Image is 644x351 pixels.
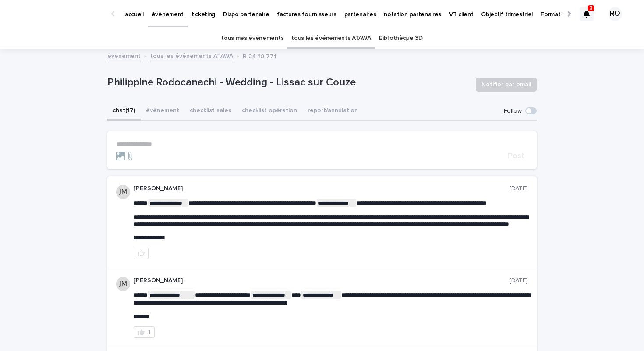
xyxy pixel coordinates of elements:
button: report/annulation [302,102,363,121]
a: tous les événements ATAWA [291,28,371,49]
p: [PERSON_NAME] [134,185,510,192]
button: événement [141,102,184,121]
span: Notifier par email [481,80,531,89]
p: Follow [504,107,522,115]
a: tous les événements ATAWA [150,50,233,60]
div: 1 [148,329,151,335]
p: [PERSON_NAME] [134,277,510,284]
button: checklist sales [184,102,237,121]
p: Philippine Rodocanachi - Wedding - Lissac sur Couze [107,76,469,89]
a: Bibliothèque 3D [379,28,423,49]
p: [DATE] [510,277,528,284]
p: 3 [590,5,593,11]
button: like this post [134,248,149,259]
button: Notifier par email [476,78,537,92]
button: checklist opération [237,102,302,121]
div: RO [608,7,622,21]
div: 3 [580,7,594,21]
span: Post [508,152,524,160]
a: tous mes événements [221,28,283,49]
p: R 24 10 771 [243,51,276,60]
button: chat (17) [107,102,141,121]
button: Post [504,152,528,160]
button: 1 [134,326,155,338]
a: événement [107,50,141,60]
p: [DATE] [510,185,528,192]
img: Ls34BcGeRexTGTNfXpUC [18,5,103,23]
